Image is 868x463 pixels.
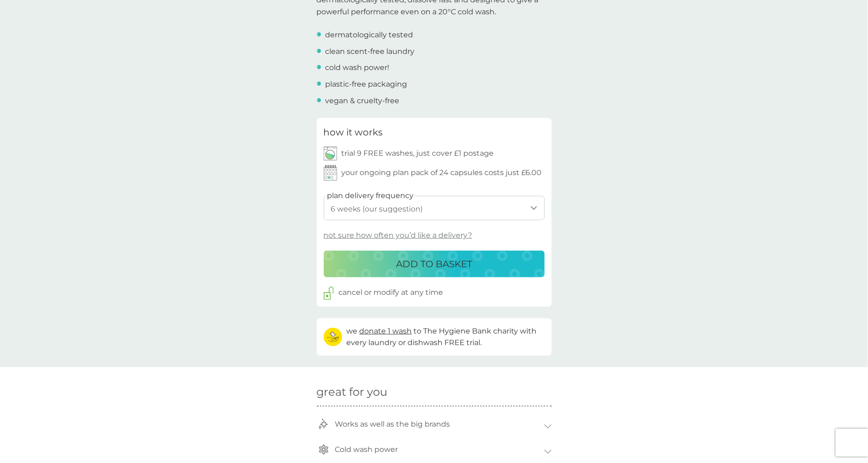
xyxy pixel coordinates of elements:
[342,147,494,159] p: trial 9 FREE washes, just cover £1 postage
[324,125,383,140] h3: how it works
[338,287,443,299] p: cancel or modify at any time
[324,229,472,241] p: not sure how often you’d like a delivery?
[326,62,390,74] p: cold wash power!
[347,325,545,349] p: we to The Hygiene Bank charity with every laundry or dishwash FREE trial.
[326,29,414,41] p: dermatologically tested
[326,78,408,90] p: plastic-free packaging
[396,257,472,271] p: ADD TO BASKET
[319,445,328,455] img: cold_wash_power.svg
[342,167,542,179] p: your ongoing plan pack of 24 capsules costs just £6.00
[317,386,552,399] h2: great for you
[318,419,329,429] img: trophey-icon.svg
[331,439,403,460] p: Cold wash power
[326,95,400,107] p: vegan & cruelty-free
[327,190,414,202] label: plan delivery frequency
[324,251,545,277] button: ADD TO BASKET
[331,414,455,435] p: Works as well as the big brands
[326,46,415,58] p: clean scent-free laundry
[360,327,412,335] span: donate 1 wash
